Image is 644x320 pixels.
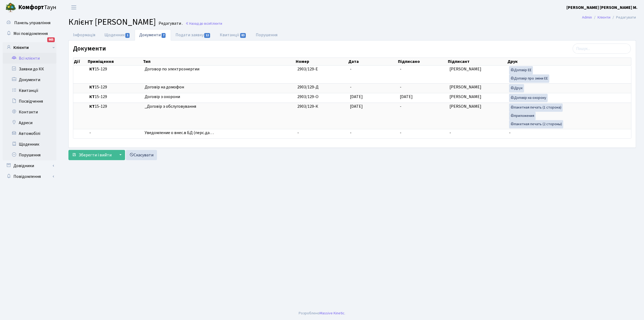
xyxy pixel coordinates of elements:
span: Клієнти [210,21,222,26]
span: - [400,103,401,109]
span: Клієнт [PERSON_NAME] [68,16,156,28]
th: Друк [507,58,631,65]
span: [PERSON_NAME] [449,84,481,90]
a: Щоденник [3,139,56,150]
span: - [89,130,140,136]
span: - [449,130,451,136]
a: Клієнти [3,42,56,53]
span: Уведомление о внес.в БД (перс.да… [145,130,293,136]
a: Admin [582,15,592,20]
span: - [350,130,352,136]
th: Дата [348,58,397,65]
th: Підписант [447,58,507,65]
span: Панель управління [14,20,50,26]
span: 15-129 [89,66,140,72]
a: приложения [509,112,536,120]
a: Посвідчення [3,96,56,107]
a: Контакти [3,107,56,117]
span: [PERSON_NAME] [449,103,481,109]
span: [PERSON_NAME] [449,66,481,72]
a: Заявки до КК [3,64,56,74]
a: Інформація [68,29,100,41]
a: Адреси [3,117,56,128]
span: 7 [162,33,166,38]
span: 15-129 [89,103,140,110]
a: Квитанції [3,85,56,96]
span: 2903/129-Д [297,84,319,90]
a: Назад до всіхКлієнти [185,21,222,26]
b: Комфорт [18,3,44,12]
a: Автомобілі [3,128,56,139]
a: Довідники [3,160,56,171]
a: Клієнти [598,15,610,20]
a: Порушення [3,150,56,160]
a: Мої повідомлення665 [3,28,56,39]
span: 1 [125,33,130,38]
span: 2903/129-К [297,103,318,109]
b: КТ [89,66,95,72]
span: - [350,84,352,90]
span: - [400,66,401,72]
button: Переключити навігацію [67,3,80,12]
b: КТ [89,94,95,100]
a: Скасувати [126,150,157,160]
span: - [297,130,299,136]
th: Приміщення [87,58,142,65]
a: Повідомлення [3,171,56,182]
th: Тип [142,58,295,65]
span: Мої повідомлення [13,31,48,37]
a: Договір на охорону [509,94,548,102]
a: Документи [135,29,171,41]
span: - [400,130,401,136]
nav: breadcrumb [574,12,644,23]
b: КТ [89,84,95,90]
span: - [350,66,352,72]
span: Договір на домофон [145,84,293,90]
a: Договір про зміни ЕЕ [509,74,549,83]
span: 12 [204,33,210,38]
b: КТ [89,103,95,109]
span: _Договір з обслуговування [145,103,293,110]
a: Щоденник [100,29,135,41]
span: - [400,84,401,90]
a: Massive Kinetic [320,310,345,316]
img: logo.png [5,2,16,13]
span: 15-129 [89,84,140,90]
a: [PERSON_NAME] [PERSON_NAME] М. [566,4,638,11]
span: - [509,130,511,136]
th: Дії [73,58,87,65]
a: Порушення [251,29,282,41]
a: Квитанції [215,29,251,41]
b: [PERSON_NAME] [PERSON_NAME] М. [566,5,638,10]
span: 15-129 [89,94,140,100]
span: 83 [240,33,246,38]
label: Документи [73,45,106,53]
button: Зберегти і вийти [68,150,115,160]
th: Підписано [397,58,447,65]
small: Редагувати . [158,21,183,26]
span: [DATE] [350,103,363,109]
a: Всі клієнти [3,53,56,64]
span: Договор по электроэнергии [145,66,293,72]
a: Друк [509,84,524,92]
a: Подати заявку [171,29,215,41]
span: Зберегти і вийти [79,152,112,158]
div: 665 [47,37,55,42]
span: [DATE] [350,94,363,100]
a: Панель управління [3,17,56,28]
th: Номер [295,58,348,65]
a: Документи [3,74,56,85]
span: 2903/129-О [297,94,319,100]
a: Договір ЕЕ [509,66,533,74]
li: Редагувати [610,15,636,20]
span: 2903/129-Е [297,66,318,72]
span: Договір з охорони [145,94,293,100]
a: пакетная печать (1 сторона) [509,103,563,112]
div: Розроблено . [299,310,345,316]
span: Таун [18,3,56,12]
input: Пошук... [573,44,631,54]
a: пакетная печать (2 стороны) [509,120,563,128]
span: [PERSON_NAME] [449,94,481,100]
span: [DATE] [400,94,413,100]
